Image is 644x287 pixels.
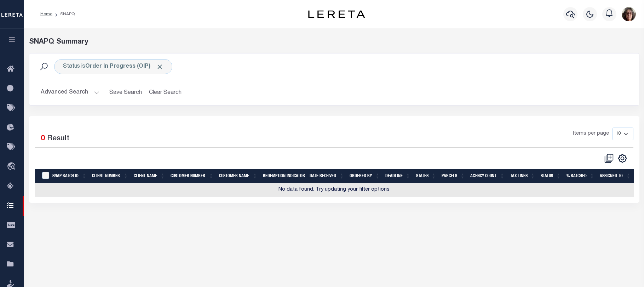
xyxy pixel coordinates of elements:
button: PMcAllister@lereta.net [622,7,636,21]
button: Clear Search [146,86,185,100]
th: Deadline: activate to sort column ascending [383,169,413,184]
label: Result [47,133,69,145]
th: Client Name: activate to sort column ascending [131,169,168,184]
span: Items per page [573,130,609,138]
th: Date Received: activate to sort column ascending [307,169,347,184]
th: Assigned To: activate to sort column ascending [597,169,633,184]
button: Save Search [105,86,146,100]
th: Customer Number: activate to sort column ascending [168,169,216,184]
li: SNAPQ [52,11,75,17]
th: Status: activate to sort column ascending [538,169,564,184]
i: travel_explore [7,162,18,171]
th: Ordered By: activate to sort column ascending [347,169,383,184]
th: States: activate to sort column ascending [413,169,439,184]
th: SNAP BATCH ID: activate to sort column ascending [50,169,89,184]
td: No data found. Try updating your filter options [35,183,634,197]
b: Order In Progress (OIP) [85,64,163,69]
img: logo-dark.svg [308,10,365,18]
th: Tax Lines: activate to sort column ascending [507,169,538,184]
th: Redemption Indicator [260,169,307,184]
th: Customer Name: activate to sort column ascending [216,169,260,184]
span: 0 [41,135,45,142]
a: Home [40,12,52,16]
th: Client Number: activate to sort column ascending [89,169,131,184]
div: SNAPQ Summary [29,37,639,47]
th: SNAPBatchId [38,169,50,184]
div: Status is [54,59,172,74]
th: Parcels: activate to sort column ascending [439,169,467,184]
th: % batched: activate to sort column ascending [564,169,597,184]
button: Advanced Search [41,86,99,100]
span: Click to Remove [156,63,163,71]
th: Agency Count: activate to sort column ascending [467,169,507,184]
